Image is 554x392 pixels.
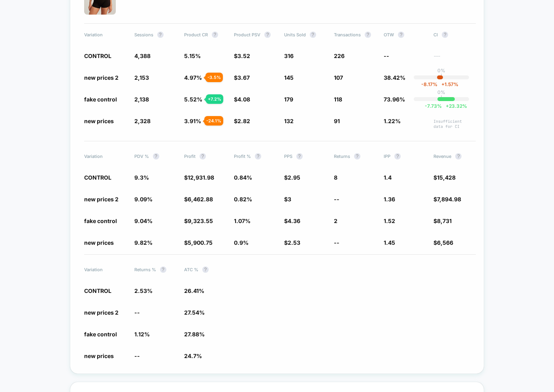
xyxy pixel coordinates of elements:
span: $6,462.88 [184,196,213,203]
span: fake control [84,96,117,103]
div: - 3.5 % [205,73,223,82]
span: 1.12% [134,331,150,338]
span: Variation [84,32,126,38]
span: new prices [84,353,114,359]
span: 91 [334,118,340,124]
span: new prices [84,239,114,246]
span: Variation [84,266,126,273]
span: 179 [284,96,293,103]
span: 316 [284,53,294,59]
button: ? [157,32,164,38]
span: 5.15% [184,53,201,59]
span: Revenue [433,153,475,159]
span: $3 [284,196,291,203]
span: 0.84% [234,174,252,181]
p: | [441,95,442,101]
span: Units Sold [284,32,326,38]
span: 4,388 [134,53,151,59]
span: Sessions [134,32,176,38]
button: ? [160,266,166,273]
span: 9.04% [134,218,153,224]
span: -- [384,53,389,59]
button: ? [264,32,271,38]
span: Product CR [184,32,226,38]
span: fake control [84,331,117,338]
span: -7.73 % [425,103,442,109]
span: 132 [284,118,294,124]
span: new prices [84,118,114,124]
span: Transactions [334,32,376,38]
span: $7,894.98 [433,196,461,203]
button: ? [398,32,404,38]
span: ATC % [184,266,226,273]
span: $4.08 [234,96,250,103]
span: Insufficient data for CI [433,119,475,129]
span: 1.4 [384,174,392,181]
span: 8 [334,174,337,181]
span: $12,931.98 [184,174,214,181]
span: 9.09% [134,196,153,203]
span: -8.17 % [421,81,437,87]
span: new prices 2 [84,74,119,81]
span: 23.32 % [442,103,467,109]
span: PDV % [134,153,176,159]
div: - 24.1 % [204,116,223,126]
span: 9.82% [134,239,153,246]
button: ? [365,32,371,38]
span: 73.96% [384,96,405,103]
button: ? [455,153,462,159]
span: + [446,103,449,109]
span: $6,566 [433,239,453,246]
span: 2,138 [134,96,149,103]
span: $3.67 [234,74,250,81]
span: 0.9% [234,239,249,246]
span: -- [134,309,140,316]
span: 5.52% [184,96,202,103]
span: 1.45 [384,239,395,246]
span: 24.7% [184,353,202,359]
span: $3.52 [234,53,250,59]
span: new prices 2 [84,309,119,316]
span: IPP [384,153,426,159]
span: 2 [334,218,337,224]
button: ? [354,153,360,159]
span: Product PSV [234,32,276,38]
span: PPS [284,153,326,159]
span: 1.07% [234,218,251,224]
span: 26.41% [184,287,204,294]
span: new prices 2 [84,196,119,203]
span: 2,153 [134,74,149,81]
span: $2.82 [234,118,250,124]
span: Variation [84,153,126,159]
span: Returns [334,153,376,159]
p: 0% [437,68,445,73]
span: 1.22% [384,118,401,124]
span: 0.82% [234,196,252,203]
button: ? [310,32,316,38]
span: $5,900.75 [184,239,213,246]
span: CONTROL [84,287,111,294]
span: Profit % [234,153,276,159]
span: fake control [84,218,117,224]
span: CONTROL [84,174,111,181]
span: 107 [334,74,343,81]
span: $15,428 [433,174,456,181]
span: 3.91% [184,118,201,124]
span: $8,731 [433,218,452,224]
span: 1.57 % [437,81,458,87]
span: OTW [384,32,426,38]
span: 2.53% [134,287,153,294]
span: -- [334,196,339,203]
span: $9,323.55 [184,218,213,224]
span: 1.52 [384,218,395,224]
span: 1.36 [384,196,395,203]
span: -- [334,239,339,246]
span: 145 [284,74,294,81]
span: $2.53 [284,239,300,246]
span: $2.95 [284,174,300,181]
span: -- [134,353,140,359]
button: ? [296,153,303,159]
span: 118 [334,96,342,103]
button: ? [200,153,206,159]
span: 38.42% [384,74,405,81]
